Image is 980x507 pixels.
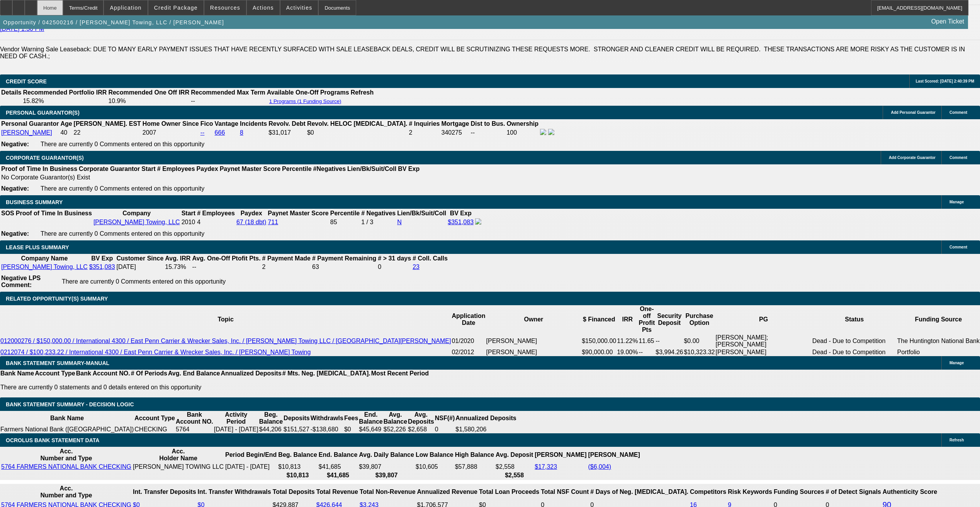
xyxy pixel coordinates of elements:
[283,426,310,433] td: $151,527
[283,411,310,426] th: Deposits
[141,166,155,172] b: Start
[683,305,715,334] th: Purchase Option
[949,245,967,249] span: Comment
[1,264,88,270] a: [PERSON_NAME] Towing, LLC
[540,129,546,135] img: facebook-icon.png
[408,411,435,426] th: Avg. Deposits
[683,334,715,348] td: $0.00
[307,128,408,137] td: $0
[486,334,582,348] td: [PERSON_NAME]
[506,120,538,127] b: Ownership
[282,370,371,377] th: # Mts. Neg. [MEDICAL_DATA].
[617,348,638,356] td: 19.00%
[347,166,396,172] b: Lien/Bk/Suit/Coll
[1,275,41,288] b: Negative LPS Comment:
[435,411,455,426] th: NSF(#)
[825,485,881,499] th: # of Detect Signals
[812,305,897,334] th: Status
[638,305,655,334] th: One-off Profit Pts
[214,411,259,426] th: Activity Period
[6,155,84,161] span: CORPORATE GUARANTOR(S)
[455,411,516,426] th: Annualized Deposits
[210,5,240,11] span: Resources
[330,219,360,226] div: 85
[215,120,238,127] b: Vantage
[415,463,454,471] td: $10,605
[165,255,190,262] b: Avg. IRR
[148,0,204,15] button: Credit Package
[1,485,132,499] th: Acc. Number and Type
[715,348,812,356] td: [PERSON_NAME]
[655,334,683,348] td: --
[268,128,306,137] td: $31,017
[132,485,197,499] th: Int. Transfer Deposits
[588,463,611,470] a: ($6,004)
[408,128,440,137] td: 2
[6,199,63,205] span: BUSINESS SUMMARY
[236,219,266,225] a: 67 (18 dbt)
[318,472,358,479] th: $41,685
[359,485,416,499] th: Total Non-Revenue
[358,426,383,433] td: $45,649
[220,166,280,172] b: Paynet Master Score
[588,448,640,462] th: [PERSON_NAME]
[638,348,655,356] td: --
[486,348,582,356] td: [PERSON_NAME]
[475,218,481,225] img: facebook-icon.png
[6,437,99,443] span: OCROLUS BANK STATEMENT DATA
[486,305,582,334] th: Owner
[581,305,617,334] th: $ Financed
[330,210,360,216] b: Percentile
[358,463,414,471] td: $39,807
[21,255,68,262] b: Company Name
[192,255,260,262] b: Avg. One-Off Ptofit Pts.
[1,448,132,462] th: Acc. Number and Type
[240,120,267,127] b: Incidents
[131,370,168,377] th: # Of Periods
[773,485,825,499] th: Funding Sources
[214,426,259,433] td: [DATE] - [DATE]
[715,334,812,348] td: [PERSON_NAME]; [PERSON_NAME]
[377,263,411,271] td: 0
[200,129,205,136] a: --
[812,348,897,356] td: Dead - Due to Competition
[197,485,272,499] th: Int. Transfer Withdrawals
[165,263,191,271] td: 15.73%
[89,264,115,270] a: $351,083
[280,0,318,15] button: Activities
[949,200,964,204] span: Manage
[398,166,420,172] b: BV Exp
[6,360,109,366] span: BANK STATEMENT SUMMARY-MANUAL
[455,463,494,471] td: $57,888
[727,485,773,499] th: Risk Keywords
[451,334,486,348] td: 01/2020
[318,463,358,471] td: $41,685
[268,210,328,216] b: Paynet Master Score
[448,219,474,225] a: $351,083
[417,485,478,499] th: Annualized Revenue
[278,448,317,462] th: Beg. Balance
[409,120,440,127] b: # Inquiries
[655,348,683,356] td: $3,994.26
[441,128,470,137] td: 340275
[241,210,262,216] b: Paydex
[617,334,638,348] td: 11.22%
[6,244,69,250] span: LEASE PLUS SUMMARY
[286,5,313,11] span: Activities
[450,210,472,216] b: BV Exp
[132,463,224,471] td: [PERSON_NAME] TOWING LLC
[262,263,311,271] td: 2
[73,128,141,137] td: 22
[479,485,540,499] th: Total Loan Proceeds
[0,338,451,344] a: 012000276 / $150,000.00 / International 4300 / East Penn Carrier & Wrecker Sales, Inc. / [PERSON_...
[358,411,383,426] th: End. Balance
[581,348,617,356] td: $90,000.00
[415,448,454,462] th: Low Balance
[715,305,812,334] th: PG
[408,426,435,433] td: $2,658
[506,128,539,137] td: 100
[495,448,533,462] th: Avg. Deposit
[116,263,164,271] td: [DATE]
[182,210,195,216] b: Start
[312,255,376,262] b: # Payment Remaining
